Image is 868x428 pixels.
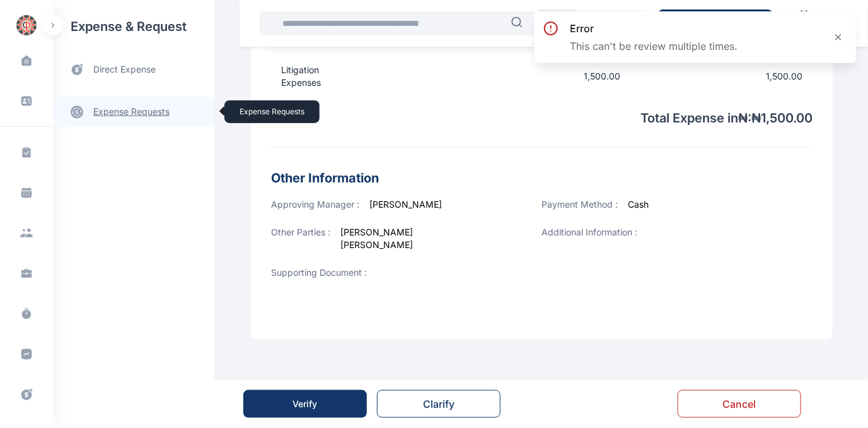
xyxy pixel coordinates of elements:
[293,398,318,410] div: Verify
[93,63,156,76] span: direct expense
[271,168,813,188] h3: Other Information
[271,99,813,127] p: Total Expense in ₦ : ₦ 1,500.00
[271,226,330,246] span: Other Parties :
[628,199,649,210] span: Cash
[340,226,413,239] span: [PERSON_NAME]
[271,266,367,279] span: Supporting Document :
[570,39,738,54] p: This can't be review multiple times.
[53,53,214,86] a: direct expense
[678,390,801,418] button: Cancel
[271,199,359,210] span: Approving Manager :
[271,54,371,99] td: Litigation Expenses
[570,21,738,36] h3: error
[711,54,813,99] td: 1,500.00
[377,390,501,418] button: Clarify
[243,390,367,418] button: Verify
[340,239,413,251] span: [PERSON_NAME]
[53,97,214,127] a: expense requests
[369,199,442,210] span: [PERSON_NAME]
[783,4,826,42] a: Calendar
[542,199,618,210] span: Payment Method :
[53,86,214,127] div: expense requestsexpense requests
[566,54,639,99] td: 1,500.00
[542,227,638,237] span: Additional Information :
